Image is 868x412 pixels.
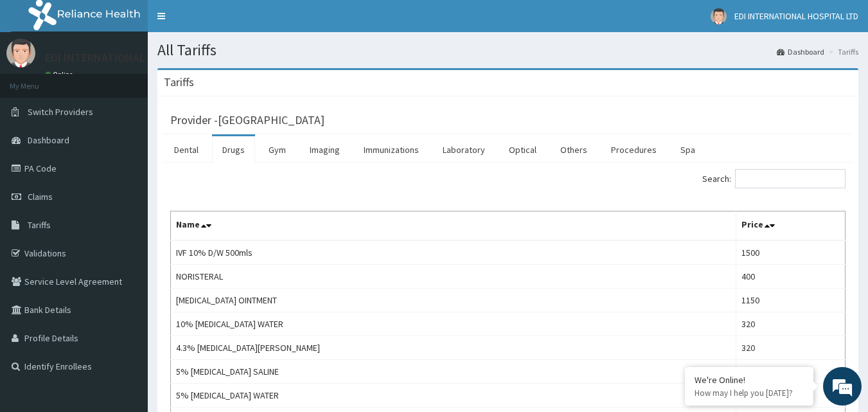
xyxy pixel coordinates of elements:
td: [MEDICAL_DATA] OINTMENT [171,289,736,312]
img: User Image [711,8,727,24]
span: Switch Providers [28,106,93,118]
td: 1150 [736,289,846,312]
h3: Provider - [GEOGRAPHIC_DATA] [170,114,324,126]
a: Gym [258,136,296,163]
td: 320 [736,336,846,360]
a: Others [550,136,598,163]
td: 320 [736,360,846,384]
img: User Image [6,39,35,67]
input: Search: [735,169,846,188]
a: Spa [670,136,705,163]
div: We're Online! [695,374,804,386]
a: Immunizations [353,136,429,163]
span: Tariffs [28,219,51,231]
td: 5% [MEDICAL_DATA] WATER [171,384,736,408]
a: Procedures [601,136,667,163]
p: How may I help you today? [695,388,804,399]
th: Name [171,211,736,241]
a: Drugs [212,136,255,163]
span: Claims [28,191,53,202]
a: Imaging [299,136,350,163]
a: Dashboard [777,46,824,57]
a: Online [45,70,76,79]
li: Tariffs [826,46,858,57]
span: EDI INTERNATIONAL HOSPITAL LTD [734,10,858,22]
td: 400 [736,265,846,289]
p: EDI INTERNATIONAL HOSPITAL LTD [45,52,219,64]
a: Laboratory [432,136,495,163]
td: NORISTERAL [171,265,736,289]
th: Price [736,211,846,241]
td: 320 [736,312,846,336]
td: IVF 10% D/W 500mls [171,240,736,265]
h3: Tariffs [164,76,194,88]
td: 1500 [736,240,846,265]
td: 4.3% [MEDICAL_DATA][PERSON_NAME] [171,336,736,360]
label: Search: [702,169,846,188]
td: 5% [MEDICAL_DATA] SALINE [171,360,736,384]
a: Optical [499,136,547,163]
span: Dashboard [28,134,69,146]
a: Dental [164,136,209,163]
h1: All Tariffs [157,42,858,58]
td: 10% [MEDICAL_DATA] WATER [171,312,736,336]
